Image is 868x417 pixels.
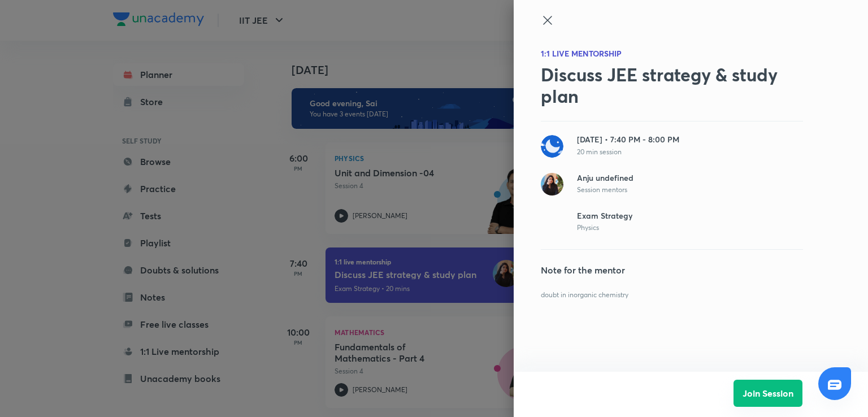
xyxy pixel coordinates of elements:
[541,290,803,299] p: doubt in inorganic chemistry
[541,64,803,107] h2: Discuss JEE strategy & study plan
[541,47,803,59] h6: 1:1 LIVE MENTORSHIP
[577,211,632,220] div: Exam Strategy
[541,135,563,158] img: session-card1
[577,185,633,195] span: Session mentors
[577,147,679,157] span: 20 min session
[577,173,633,183] div: Anju undefined
[577,135,679,144] div: [DATE] • 7:40 PM - 8:00 PM
[541,211,563,234] img: session-card1
[734,380,802,407] button: Join Session
[577,223,632,233] span: Physics
[541,263,803,277] h5: Note for the mentor
[541,173,563,196] img: session-card1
